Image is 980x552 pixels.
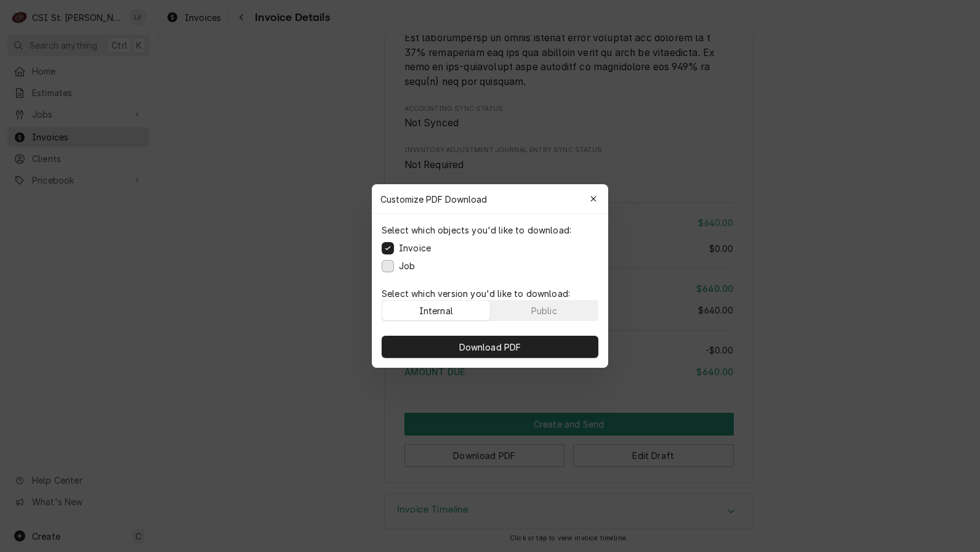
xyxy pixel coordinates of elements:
label: Invoice [399,241,431,254]
span: Download PDF [457,341,524,354]
p: Select which version you'd like to download: [382,287,598,300]
button: Download PDF [382,336,598,358]
p: Select which objects you'd like to download: [382,224,571,237]
div: Public [531,304,557,317]
div: Internal [419,304,453,317]
div: Customize PDF Download [372,184,608,214]
label: Job [399,259,415,272]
